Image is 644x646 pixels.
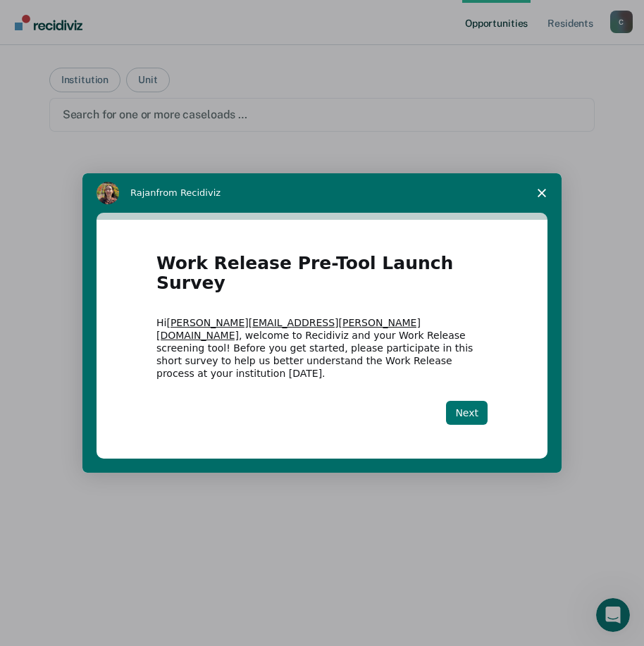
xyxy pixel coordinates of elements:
[446,401,488,425] button: Next
[156,317,421,341] a: [PERSON_NAME][EMAIL_ADDRESS][PERSON_NAME][DOMAIN_NAME]
[130,187,156,198] span: Rajan
[156,187,221,198] span: from Recidiviz
[156,316,488,380] div: Hi , welcome to Recidiviz and your Work Release screening tool! Before you get started, please pa...
[522,173,562,213] span: Close survey
[97,182,119,204] img: Profile image for Rajan
[156,254,488,302] h1: Work Release Pre-Tool Launch Survey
